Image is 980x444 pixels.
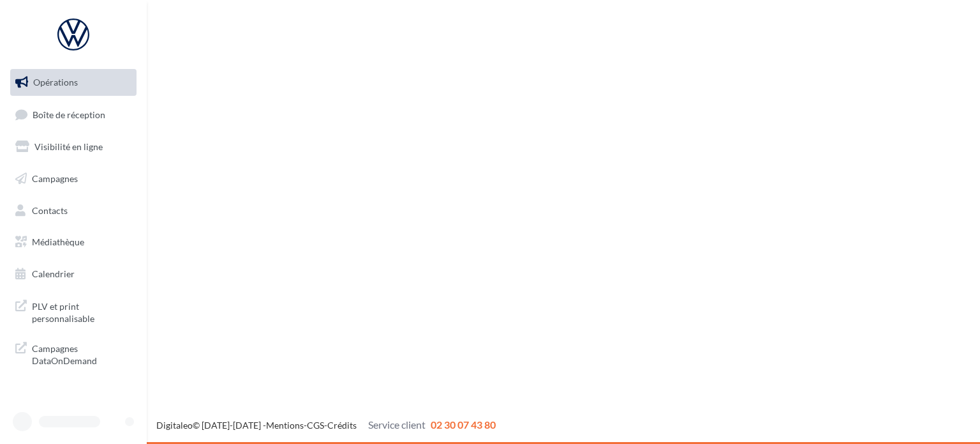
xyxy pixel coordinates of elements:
a: Boîte de réception [8,101,139,128]
a: Campagnes DataOnDemand [8,335,139,372]
a: Digitaleo [156,420,193,431]
a: Contacts [8,197,139,224]
a: Crédits [327,420,357,431]
span: Médiathèque [32,236,84,247]
a: Campagnes [8,165,139,192]
a: Médiathèque [8,229,139,256]
span: © [DATE]-[DATE] - - - [156,420,496,431]
a: Opérations [8,69,139,96]
span: Campagnes DataOnDemand [32,340,131,367]
span: Visibilité en ligne [34,141,103,152]
span: 02 30 07 43 80 [431,418,496,431]
a: Mentions [266,420,304,431]
span: Campagnes [32,173,78,184]
span: Calendrier [32,268,75,279]
span: PLV et print personnalisable [32,298,131,325]
span: Service client [368,418,426,431]
a: Visibilité en ligne [8,134,139,160]
a: CGS [307,420,324,431]
span: Contacts [32,204,68,215]
span: Boîte de réception [33,109,105,119]
span: Opérations [33,77,78,88]
a: Calendrier [8,261,139,287]
a: PLV et print personnalisable [8,293,139,330]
